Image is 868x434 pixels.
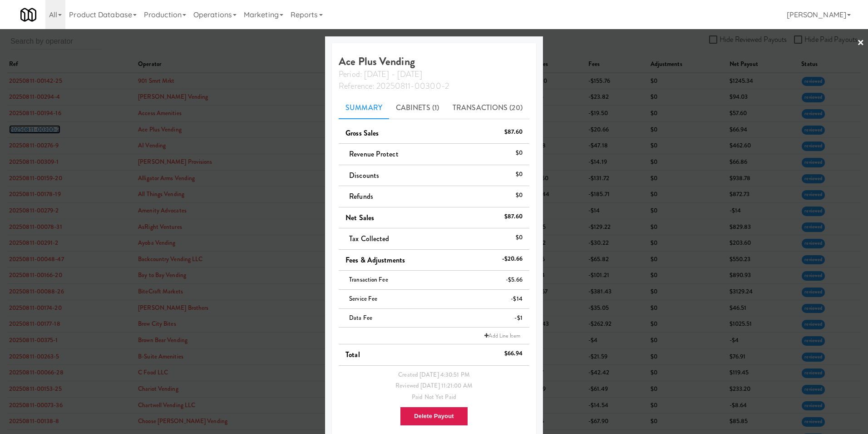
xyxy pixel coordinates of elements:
span: Service Fee [349,294,377,303]
button: Delete Payout [400,407,468,426]
span: Reference: 20250811-00300-2 [339,80,449,92]
span: Net Sales [345,212,374,223]
div: $87.60 [504,126,523,138]
span: Refunds [349,191,373,202]
div: -$1 [514,313,522,324]
a: Add Line Item [482,331,522,340]
div: Created [DATE] 4:30:51 PM [345,369,523,381]
li: Transaction Fee-$5.66 [339,271,529,290]
div: Reviewed [DATE] 11:21:00 AM [345,380,523,392]
li: Service Fee-$14 [339,290,529,309]
h4: Ace Plus Vending [339,56,529,91]
a: Summary [339,96,389,119]
img: Micromart [20,7,36,23]
span: Discounts [349,170,379,181]
span: Transaction Fee [349,275,388,284]
span: Gross Sales [345,128,379,138]
a: Transactions (20) [446,96,529,119]
span: Tax Collected [349,233,389,244]
span: Data Fee [349,313,372,322]
div: $0 [516,190,523,201]
div: -$20.66 [502,253,523,265]
a: Cabinets (1) [389,96,446,119]
div: -$14 [511,293,522,305]
div: $0 [516,147,523,159]
span: Total [345,349,360,360]
div: $66.94 [504,348,523,359]
div: $0 [516,169,523,180]
span: Period: [DATE] - [DATE] [339,68,422,80]
li: Data Fee-$1 [339,309,529,328]
span: Fees & Adjustments [345,255,405,265]
a: × [857,29,864,57]
div: -$5.66 [506,274,523,286]
div: Paid Not Yet Paid [345,392,523,403]
span: Revenue Protect [349,149,399,159]
div: $87.60 [504,211,523,222]
div: $0 [516,232,523,243]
